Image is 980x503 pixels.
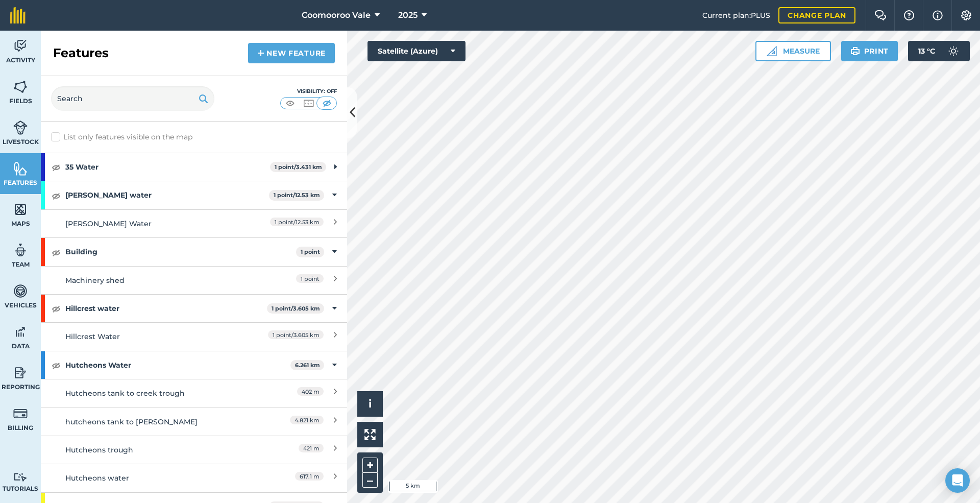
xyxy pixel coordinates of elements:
[13,161,28,176] img: svg+xml;base64,PHN2ZyB4bWxucz0iaHR0cDovL3d3dy53My5vcmcvMjAwMC9zdmciIHdpZHRoPSI1NiIgaGVpZ2h0PSI2MC...
[52,359,61,371] img: svg+xml;base64,PHN2ZyB4bWxucz0iaHR0cDovL3d3dy53My5vcmcvMjAwMC9zdmciIHdpZHRoPSIxOCIgaGVpZ2h0PSIyNC...
[13,283,28,299] img: svg+xml;base64,PD94bWwgdmVyc2lvbj0iMS4wIiBlbmNvZGluZz0idXRmLTgiPz4KPCEtLSBHZW5lcmF0b3I6IEFkb2JlIE...
[918,41,935,61] span: 13 ° C
[41,238,347,266] div: Building1 point
[41,436,347,464] a: Hutcheons trough421 m
[65,331,247,342] div: Hillcrest Water
[272,305,320,312] strong: 1 point / 3.605 km
[65,238,296,266] strong: Building
[778,7,855,23] a: Change plan
[65,416,247,427] div: hutcheons tank to [PERSON_NAME]
[945,468,970,493] div: Open Intercom Messenger
[199,92,208,105] img: svg+xml;base64,PHN2ZyB4bWxucz0iaHR0cDovL3d3dy53My5vcmcvMjAwMC9zdmciIHdpZHRoPSIxOSIgaGVpZ2h0PSIyNC...
[65,275,247,286] div: Machinery shed
[13,202,28,217] img: svg+xml;base64,PHN2ZyB4bWxucz0iaHR0cDovL3d3dy53My5vcmcvMjAwMC9zdmciIHdpZHRoPSI1NiIgaGVpZ2h0PSI2MC...
[850,45,860,57] img: svg+xml;base64,PHN2ZyB4bWxucz0iaHR0cDovL3d3dy53My5vcmcvMjAwMC9zdmciIHdpZHRoPSIxOSIgaGVpZ2h0PSIyNC...
[295,362,320,369] strong: 6.261 km
[364,429,376,440] img: Four arrows, one pointing top left, one top right, one bottom right and the last bottom left
[321,98,333,108] img: svg+xml;base64,PHN2ZyB4bWxucz0iaHR0cDovL3d3dy53My5vcmcvMjAwMC9zdmciIHdpZHRoPSI1MCIgaGVpZ2h0PSI0MC...
[362,458,378,473] button: +
[51,86,214,111] input: Search
[302,98,315,108] img: svg+xml;base64,PHN2ZyB4bWxucz0iaHR0cDovL3d3dy53My5vcmcvMjAwMC9zdmciIHdpZHRoPSI1MCIgaGVpZ2h0PSI0MC...
[41,295,347,322] div: Hillcrest water1 point/3.605 km
[248,43,335,63] a: New feature
[41,266,347,294] a: Machinery shed1 point
[13,365,28,380] img: svg+xml;base64,PD94bWwgdmVyc2lvbj0iMS4wIiBlbmNvZGluZz0idXRmLTgiPz4KPCEtLSBHZW5lcmF0b3I6IEFkb2JlIE...
[13,472,28,482] img: svg+xml;base64,PD94bWwgdmVyc2lvbj0iMS4wIiBlbmNvZGluZz0idXRmLTgiPz4KPCEtLSBHZW5lcmF0b3I6IEFkb2JlIE...
[257,47,264,59] img: svg+xml;base64,PHN2ZyB4bWxucz0iaHR0cDovL3d3dy53My5vcmcvMjAwMC9zdmciIHdpZHRoPSIxNCIgaGVpZ2h0PSIyNC...
[65,444,247,456] div: Hutcheons trough
[299,444,324,452] span: 421 m
[41,322,347,350] a: Hillcrest Water1 point/3.605 km
[284,98,297,108] img: svg+xml;base64,PHN2ZyB4bWxucz0iaHR0cDovL3d3dy53My5vcmcvMjAwMC9zdmciIHdpZHRoPSI1MCIgaGVpZ2h0PSI0MC...
[52,246,61,258] img: svg+xml;base64,PHN2ZyB4bWxucz0iaHR0cDovL3d3dy53My5vcmcvMjAwMC9zdmciIHdpZHRoPSIxOCIgaGVpZ2h0PSIyNC...
[903,10,915,20] img: A question mark icon
[280,87,337,95] div: Visibility: Off
[874,10,887,20] img: Two speech bubbles overlapping with the left bubble in the forefront
[52,161,61,173] img: svg+xml;base64,PHN2ZyB4bWxucz0iaHR0cDovL3d3dy53My5vcmcvMjAwMC9zdmciIHdpZHRoPSIxOCIgaGVpZ2h0PSIyNC...
[767,46,777,56] img: Ruler icon
[13,243,28,258] img: svg+xml;base64,PD94bWwgdmVyc2lvbj0iMS4wIiBlbmNvZGluZz0idXRmLTgiPz4KPCEtLSBHZW5lcmF0b3I6IEFkb2JlIE...
[52,302,61,315] img: svg+xml;base64,PHN2ZyB4bWxucz0iaHR0cDovL3d3dy53My5vcmcvMjAwMC9zdmciIHdpZHRoPSIxOCIgaGVpZ2h0PSIyNC...
[357,391,383,417] button: i
[13,406,28,421] img: svg+xml;base64,PD94bWwgdmVyc2lvbj0iMS4wIiBlbmNvZGluZz0idXRmLTgiPz4KPCEtLSBHZW5lcmF0b3I6IEFkb2JlIE...
[369,397,372,410] span: i
[52,189,61,202] img: svg+xml;base64,PHN2ZyB4bWxucz0iaHR0cDovL3d3dy53My5vcmcvMjAwMC9zdmciIHdpZHRoPSIxOCIgaGVpZ2h0PSIyNC...
[268,330,324,339] span: 1 point / 3.605 km
[295,472,324,481] span: 617.1 m
[41,464,347,492] a: Hutcheons water617.1 m
[302,9,371,21] span: Coomooroo Vale
[841,41,898,61] button: Print
[65,181,269,209] strong: [PERSON_NAME] water
[960,10,972,20] img: A cog icon
[41,181,347,209] div: [PERSON_NAME] water1 point/12.53 km
[65,388,247,399] div: Hutcheons tank to creek trough
[13,38,28,54] img: svg+xml;base64,PD94bWwgdmVyc2lvbj0iMS4wIiBlbmNvZGluZz0idXRmLTgiPz4KPCEtLSBHZW5lcmF0b3I6IEFkb2JlIE...
[908,41,970,61] button: 13 °C
[362,473,378,488] button: –
[65,295,267,322] strong: Hillcrest water
[274,191,320,199] strong: 1 point / 12.53 km
[65,218,247,229] div: [PERSON_NAME] Water
[755,41,831,61] button: Measure
[933,9,943,21] img: svg+xml;base64,PHN2ZyB4bWxucz0iaHR0cDovL3d3dy53My5vcmcvMjAwMC9zdmciIHdpZHRoPSIxNyIgaGVpZ2h0PSIxNy...
[53,45,109,61] h2: Features
[65,472,247,484] div: Hutcheons water
[290,416,324,424] span: 4.821 km
[275,163,322,171] strong: 1 point / 3.431 km
[41,408,347,436] a: hutcheons tank to [PERSON_NAME]4.821 km
[943,41,964,61] img: svg+xml;base64,PD94bWwgdmVyc2lvbj0iMS4wIiBlbmNvZGluZz0idXRmLTgiPz4KPCEtLSBHZW5lcmF0b3I6IEFkb2JlIE...
[296,274,324,283] span: 1 point
[398,9,418,21] span: 2025
[65,351,290,379] strong: Hutcheons Water
[10,7,26,23] img: fieldmargin Logo
[702,10,770,21] span: Current plan : PLUS
[65,153,270,181] strong: 35 Water
[301,248,320,255] strong: 1 point
[13,120,28,135] img: svg+xml;base64,PD94bWwgdmVyc2lvbj0iMS4wIiBlbmNvZGluZz0idXRmLTgiPz4KPCEtLSBHZW5lcmF0b3I6IEFkb2JlIE...
[41,351,347,379] div: Hutcheons Water6.261 km
[270,218,324,226] span: 1 point / 12.53 km
[41,209,347,237] a: [PERSON_NAME] Water1 point/12.53 km
[13,79,28,94] img: svg+xml;base64,PHN2ZyB4bWxucz0iaHR0cDovL3d3dy53My5vcmcvMjAwMC9zdmciIHdpZHRoPSI1NiIgaGVpZ2h0PSI2MC...
[51,132,192,142] label: List only features visible on the map
[41,153,347,181] div: 35 Water1 point/3.431 km
[41,379,347,407] a: Hutcheons tank to creek trough402 m
[13,324,28,340] img: svg+xml;base64,PD94bWwgdmVyc2lvbj0iMS4wIiBlbmNvZGluZz0idXRmLTgiPz4KPCEtLSBHZW5lcmF0b3I6IEFkb2JlIE...
[367,41,465,61] button: Satellite (Azure)
[297,387,324,396] span: 402 m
